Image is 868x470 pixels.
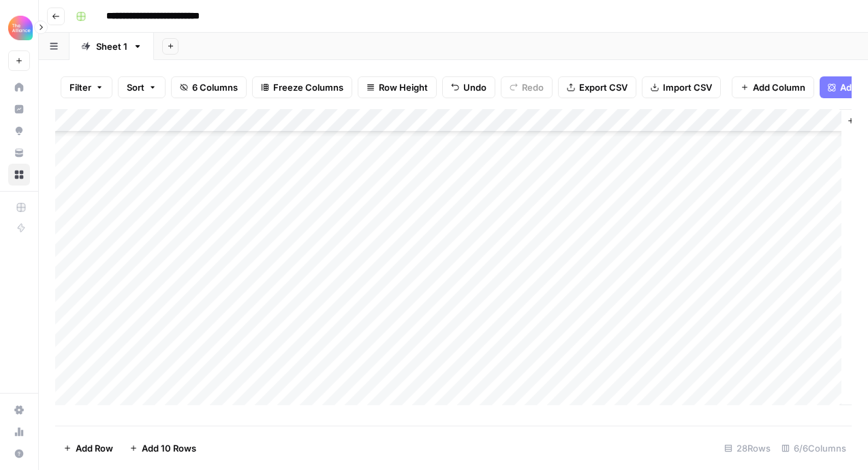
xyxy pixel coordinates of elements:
[8,76,30,98] a: Home
[558,76,636,98] button: Export CSV
[171,76,247,98] button: 6 Columns
[76,441,113,455] span: Add Row
[8,421,30,443] a: Usage
[8,120,30,142] a: Opportunities
[69,80,91,94] span: Filter
[522,80,544,94] span: Redo
[776,437,852,459] div: 6/6 Columns
[8,11,30,45] button: Workspace: Alliance
[8,98,30,120] a: Insights
[379,80,428,94] span: Row Height
[273,80,343,94] span: Freeze Columns
[501,76,553,98] button: Redo
[118,76,166,98] button: Sort
[8,142,30,164] a: Your Data
[127,80,144,94] span: Sort
[442,76,495,98] button: Undo
[69,33,154,60] a: Sheet 1
[358,76,437,98] button: Row Height
[753,80,805,94] span: Add Column
[8,399,30,421] a: Settings
[61,76,112,98] button: Filter
[642,76,721,98] button: Import CSV
[252,76,352,98] button: Freeze Columns
[8,16,33,40] img: Alliance Logo
[96,40,127,53] div: Sheet 1
[192,80,238,94] span: 6 Columns
[142,441,196,455] span: Add 10 Rows
[8,164,30,186] a: Browse
[732,76,814,98] button: Add Column
[463,80,486,94] span: Undo
[121,437,204,459] button: Add 10 Rows
[663,80,712,94] span: Import CSV
[8,443,30,465] button: Help + Support
[579,80,627,94] span: Export CSV
[55,437,121,459] button: Add Row
[719,437,776,459] div: 28 Rows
